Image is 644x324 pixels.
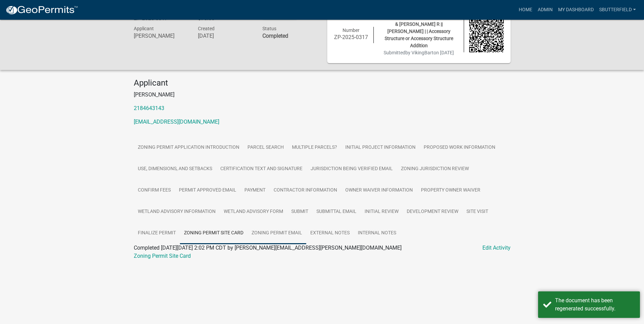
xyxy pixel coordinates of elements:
[354,222,400,244] a: Internal Notes
[198,33,252,39] h6: [DATE]
[134,245,402,251] span: Completed [DATE][DATE] 2:02 PM CDT by [PERSON_NAME][EMAIL_ADDRESS][PERSON_NAME][DOMAIN_NAME]
[134,78,511,88] h4: Applicant
[334,34,369,40] h6: ZP-2025-0317
[535,3,555,16] a: Admin
[361,201,403,223] a: Initial Review
[270,180,341,201] a: Contractor Information
[384,50,454,55] span: Submitted on [DATE]
[306,222,354,244] a: External Notes
[220,201,287,223] a: Wetland Advisory Form
[469,18,504,53] img: QR code
[287,201,312,223] a: Submit
[134,137,243,159] a: Zoning Permit Application Introduction
[417,180,484,201] a: Property Owner Waiver
[307,158,397,180] a: Jurisdiction Being Verified Email
[134,158,216,180] a: Use, Dimensions, and Setbacks
[420,137,499,159] a: Proposed Work Information
[596,3,639,16] a: Sbutterfield
[262,33,288,39] strong: Completed
[134,26,154,31] span: Applicant
[379,14,459,48] span: [PHONE_NUMBER] | [PERSON_NAME] & [PERSON_NAME] R || [PERSON_NAME] | | Accessory Structure or Acce...
[397,158,473,180] a: Zoning Jurisdiction Review
[134,33,188,39] h6: [PERSON_NAME]
[134,201,220,223] a: Wetland Advisory Information
[134,91,511,99] p: [PERSON_NAME]
[247,222,306,244] a: Zoning Permit Email
[555,3,596,16] a: My Dashboard
[555,296,635,313] div: The document has been regenerated successfully.
[343,28,360,33] span: Number
[134,119,219,125] a: [EMAIL_ADDRESS][DOMAIN_NAME]
[341,137,420,159] a: Initial Project Information
[482,244,511,252] a: Edit Activity
[243,137,288,159] a: Parcel search
[175,180,240,201] a: Permit Approved Email
[403,201,462,223] a: Development Review
[262,26,276,31] span: Status
[134,180,175,201] a: Confirm Fees
[516,3,535,16] a: Home
[462,201,492,223] a: Site Visit
[216,158,307,180] a: Certification Text and Signature
[288,137,341,159] a: Multiple Parcels?
[341,180,417,201] a: Owner Waiver Information
[134,253,191,259] a: Zoning Permit Site Card
[134,222,180,244] a: Finalize Permit
[180,222,247,244] a: Zoning Permit Site Card
[134,105,164,111] a: 2184643143
[405,50,434,55] span: by VikingBart
[312,201,361,223] a: Submittal Email
[240,180,270,201] a: Payment
[198,26,215,31] span: Created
